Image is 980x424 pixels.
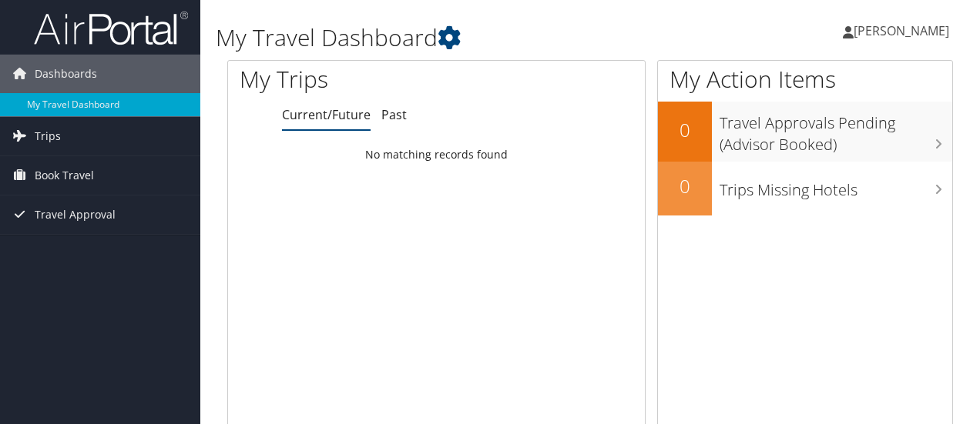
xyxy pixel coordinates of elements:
span: Dashboards [35,55,97,93]
span: Book Travel [35,156,94,195]
h1: My Action Items [658,63,952,95]
h2: 0 [658,173,712,199]
h2: 0 [658,117,712,143]
a: Current/Future [282,106,371,123]
span: [PERSON_NAME] [854,22,949,39]
h1: My Trips [240,63,460,95]
img: airportal-logo.png [34,10,188,46]
span: Trips [35,117,61,155]
span: Travel Approval [35,195,116,234]
a: [PERSON_NAME] [843,8,965,54]
a: 0Travel Approvals Pending (Advisor Booked) [658,102,952,161]
a: 0Trips Missing Hotels [658,162,952,215]
h3: Travel Approvals Pending (Advisor Booked) [720,105,952,155]
a: Past [381,106,407,123]
td: No matching records found [228,141,645,169]
h3: Trips Missing Hotels [720,172,952,201]
h1: My Travel Dashboard [216,22,715,54]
